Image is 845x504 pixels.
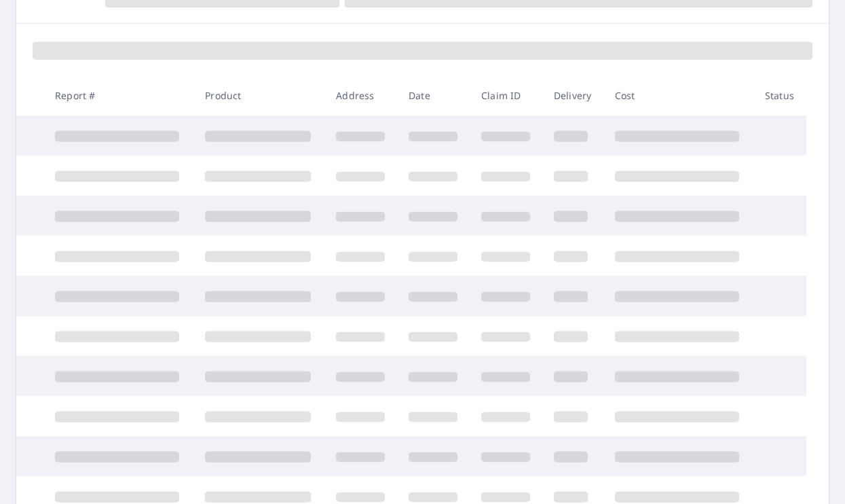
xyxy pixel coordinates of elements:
th: Date [398,75,470,115]
th: Report # [44,75,194,115]
th: Claim ID [470,75,543,115]
th: Address [325,75,398,115]
th: Cost [604,75,754,115]
th: Product [194,75,325,115]
th: Delivery [543,75,604,115]
th: Status [754,75,806,115]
